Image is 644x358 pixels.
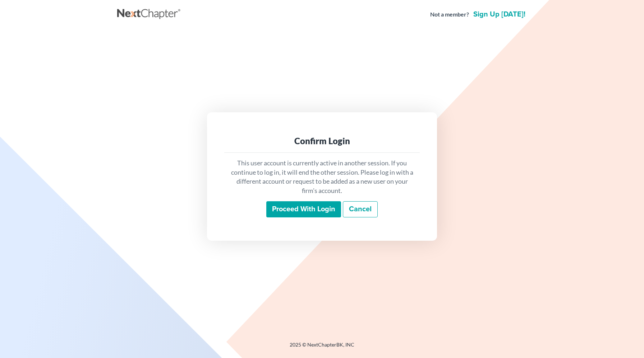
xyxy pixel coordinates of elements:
[117,341,527,354] div: 2025 © NextChapterBK, INC
[472,11,527,18] a: Sign up [DATE]!
[343,201,378,218] a: Cancel
[266,201,341,218] input: Proceed with login
[230,159,414,196] p: This user account is currently active in another session. If you continue to log in, it will end ...
[430,10,469,19] strong: Not a member?
[230,135,414,147] div: Confirm Login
